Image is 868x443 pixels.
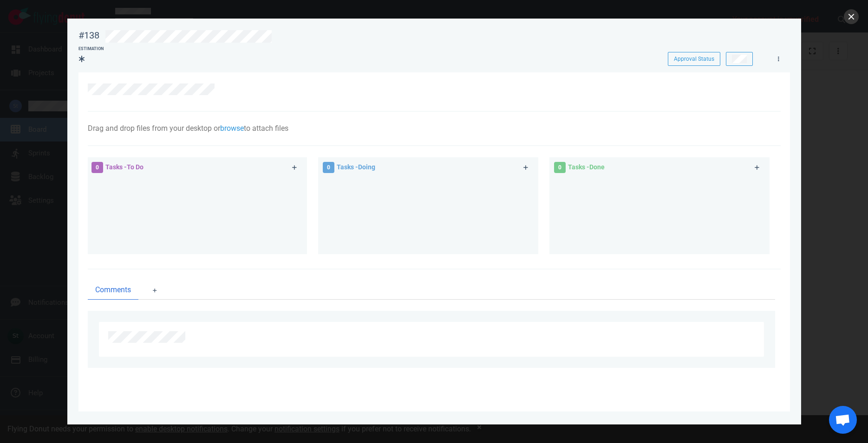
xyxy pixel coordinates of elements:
[78,30,99,41] div: #138
[78,46,104,52] div: Estimation
[220,124,244,133] a: browse
[568,163,605,171] span: Tasks - Done
[554,162,566,173] span: 0
[323,162,334,173] span: 0
[244,124,288,133] span: to attach files
[95,284,131,295] span: Comments
[844,9,859,24] button: close
[829,406,857,434] div: Open chat
[668,52,720,66] button: Approval Status
[88,124,220,133] span: Drag and drop files from your desktop or
[337,163,375,171] span: Tasks - Doing
[91,162,103,173] span: 0
[105,163,144,171] span: Tasks - To Do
